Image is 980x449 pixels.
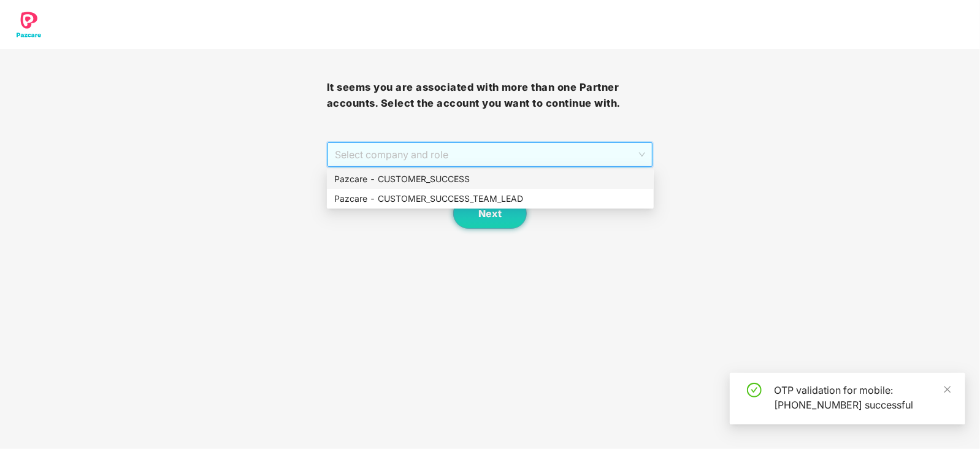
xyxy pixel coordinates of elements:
div: Pazcare - CUSTOMER_SUCCESS_TEAM_LEAD [327,189,654,209]
h3: It seems you are associated with more than one Partner accounts. Select the account you want to c... [327,80,654,111]
span: Next [478,208,502,220]
span: close [943,385,952,394]
div: Pazcare - CUSTOMER_SUCCESS [327,169,654,189]
span: Select company and role [335,143,646,166]
button: Next [453,198,527,229]
div: Pazcare - CUSTOMER_SUCCESS [334,172,646,186]
div: Pazcare - CUSTOMER_SUCCESS_TEAM_LEAD [334,192,646,205]
div: OTP validation for mobile: [PHONE_NUMBER] successful [774,383,951,412]
span: check-circle [747,383,762,397]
